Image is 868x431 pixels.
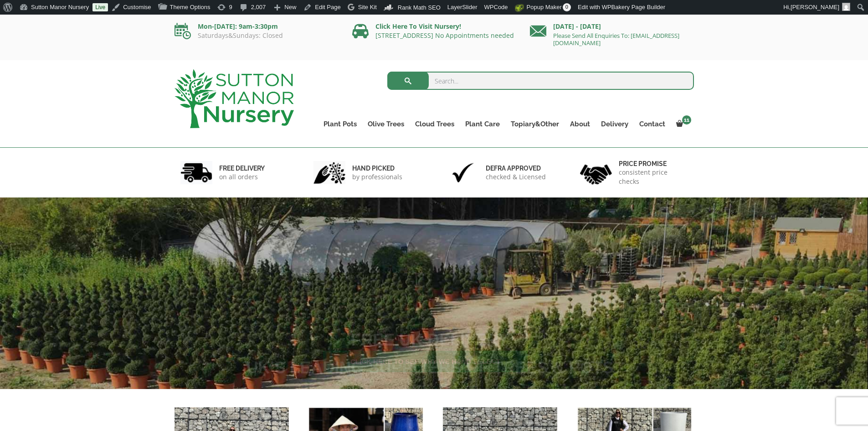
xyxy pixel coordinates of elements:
[563,3,571,11] span: 0
[219,164,265,172] h6: FREE DELIVERY
[460,118,505,130] a: Plant Care
[219,172,265,182] p: on all orders
[447,161,479,184] img: 3.jpg
[180,161,212,184] img: 1.jpg
[580,159,612,187] img: 4.jpg
[175,32,339,39] p: Saturdays&Sundays: Closed
[398,4,441,11] span: Rank Math SEO
[486,172,546,182] p: checked & Licensed
[486,164,546,172] h6: Defra approved
[505,118,565,130] a: Topiary&Other
[358,4,377,10] span: Site Kit
[682,115,691,125] span: 11
[387,72,694,90] input: Search...
[671,118,694,130] a: 11
[352,172,402,182] p: by professionals
[362,118,410,130] a: Olive Trees
[318,118,362,130] a: Plant Pots
[553,31,679,47] a: Please Send All Enquiries To: [EMAIL_ADDRESS][DOMAIN_NAME]
[352,164,402,172] h6: hand picked
[175,69,294,128] img: logo
[791,4,839,10] span: [PERSON_NAME]
[375,22,461,31] a: Click Here To Visit Nursery!
[565,118,596,130] a: About
[619,168,688,186] p: consistent price checks
[92,3,108,11] a: Live
[619,160,688,168] h6: Price promise
[95,326,754,382] h1: FREE UK DELIVERY UK’S LEADING SUPPLIERS OF TREES & POTS
[596,118,634,130] a: Delivery
[410,118,460,130] a: Cloud Trees
[175,21,339,32] p: Mon-[DATE]: 9am-3:30pm
[634,118,671,130] a: Contact
[313,161,345,184] img: 2.jpg
[530,21,694,32] p: [DATE] - [DATE]
[375,31,514,40] a: [STREET_ADDRESS] No Appointments needed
